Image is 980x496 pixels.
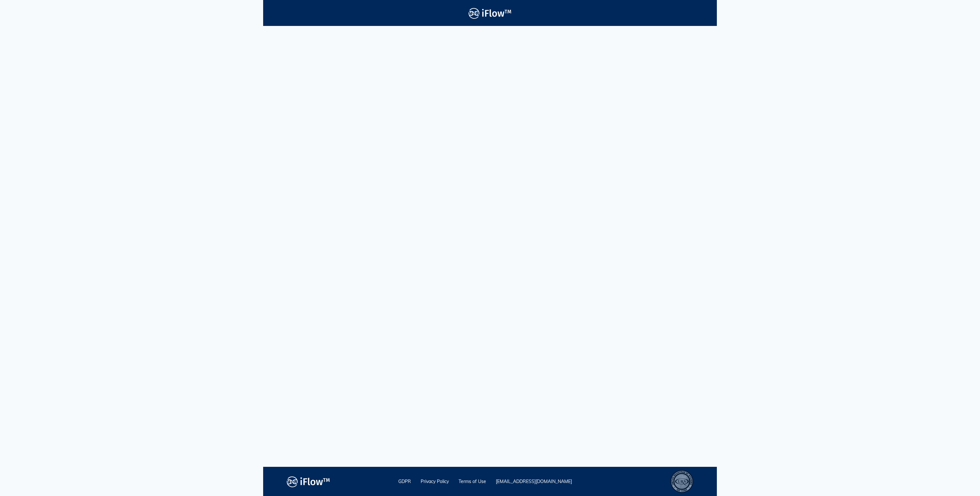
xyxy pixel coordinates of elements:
img: logo [287,474,330,489]
a: Privacy Policy [421,478,449,484]
div: ISO 13485 – Quality Management System [671,470,693,493]
a: GDPR [398,478,411,484]
a: [EMAIL_ADDRESS][DOMAIN_NAME] [496,478,572,484]
a: Logo [263,6,717,20]
a: Terms of Use [459,478,486,484]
